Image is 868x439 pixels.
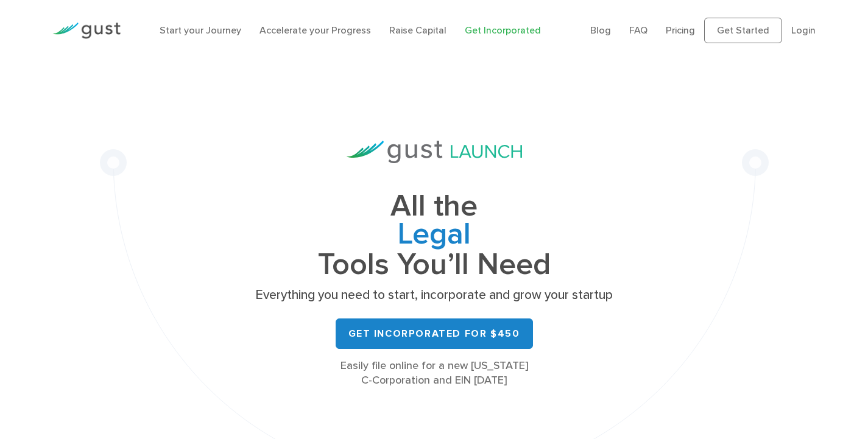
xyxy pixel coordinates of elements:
a: Get Started [704,18,782,43]
a: FAQ [629,24,647,36]
a: Get Incorporated [465,24,541,36]
div: Easily file online for a new [US_STATE] C-Corporation and EIN [DATE] [252,359,617,388]
img: Gust Logo [52,23,121,39]
a: Blog [590,24,611,36]
a: Raise Capital [389,24,446,36]
h1: All the Tools You’ll Need [252,192,617,278]
a: Start your Journey [160,24,241,36]
a: Login [791,24,816,36]
img: Gust Launch Logo [347,141,522,163]
p: Everything you need to start, incorporate and grow your startup [252,287,617,304]
a: Accelerate your Progress [259,24,371,36]
span: Legal [252,220,617,251]
a: Pricing [666,24,695,36]
a: Get Incorporated for $450 [336,318,533,349]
